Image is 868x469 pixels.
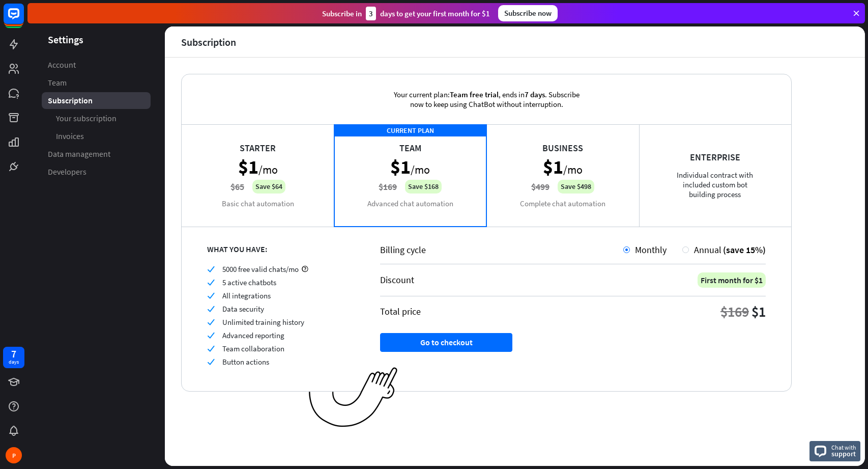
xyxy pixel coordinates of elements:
[48,167,86,177] span: Developers
[222,278,276,287] span: 5 active chatbots
[42,74,151,91] a: Team
[207,292,215,299] i: check
[366,7,376,20] div: 3
[698,272,766,288] div: First month for $1
[27,33,165,46] header: Settings
[8,4,39,35] button: Open LiveChat chat widget
[380,244,623,256] div: Billing cycle
[380,333,512,352] button: Go to checkout
[42,146,151,162] a: Data management
[181,36,236,48] div: Subscription
[498,5,558,21] div: Subscribe now
[380,306,421,317] div: Total price
[694,244,721,256] span: Annual
[207,345,215,352] i: check
[48,95,93,106] span: Subscription
[11,349,16,358] div: 7
[222,344,284,353] span: Team collaboration
[450,90,499,99] span: Team free trial
[42,110,151,127] a: Your subscription
[222,304,264,314] span: Data security
[322,7,490,20] div: Subscribe in days to get your first month for $1
[42,57,151,73] a: Account
[635,244,667,256] span: Monthly
[831,443,856,452] span: Chat with
[309,367,398,428] img: ec979a0a656117aaf919.png
[56,131,84,142] span: Invoices
[723,244,766,256] span: (save 15%)
[207,244,355,254] div: WHAT YOU HAVE:
[751,302,766,321] div: $1
[3,347,24,368] a: 7 days
[377,74,596,124] div: Your current plan: , ends in . Subscribe now to keep using ChatBot without interruption.
[222,330,284,340] span: Advanced reporting
[48,60,76,70] span: Account
[56,113,117,124] span: Your subscription
[222,291,271,300] span: All integrations
[525,90,545,99] span: 7 days
[207,279,215,286] i: check
[831,449,856,458] span: support
[207,265,215,273] i: check
[6,447,22,463] div: P
[207,332,215,339] i: check
[48,149,110,159] span: Data management
[9,358,19,366] div: days
[720,302,749,321] div: $169
[207,318,215,326] i: check
[207,305,215,313] i: check
[222,317,304,327] span: Unlimited training history
[222,264,299,274] span: 5000 free valid chats/mo
[48,77,67,88] span: Team
[42,163,151,180] a: Developers
[207,358,215,366] i: check
[42,128,151,145] a: Invoices
[380,274,414,286] div: Discount
[222,357,269,367] span: Button actions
